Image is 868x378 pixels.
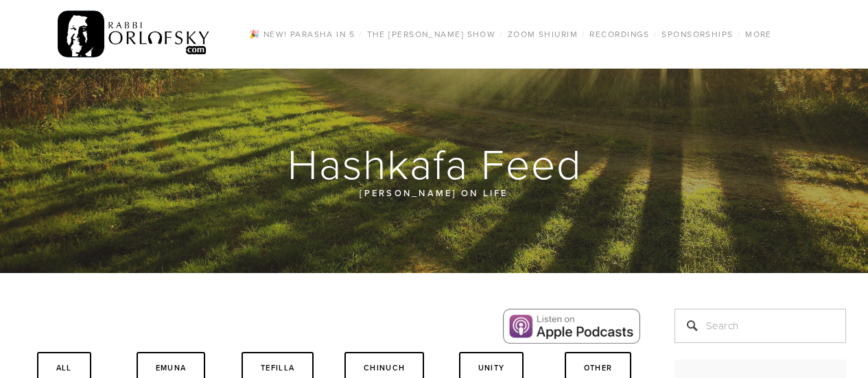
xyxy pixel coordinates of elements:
[654,28,657,40] span: /
[245,25,359,43] a: 🎉 NEW! Parasha in 5
[359,28,362,40] span: /
[738,28,741,40] span: /
[741,25,776,43] a: More
[363,25,500,43] a: The [PERSON_NAME] Show
[105,185,764,200] p: [PERSON_NAME] on life
[504,25,582,43] a: Zoom Shiurim
[58,8,211,61] img: RabbiOrlofsky.com
[675,309,846,343] input: Search
[585,25,653,43] a: Recordings
[657,25,737,43] a: Sponsorships
[23,141,847,185] h1: Hashkafa Feed
[582,28,585,40] span: /
[500,28,503,40] span: /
